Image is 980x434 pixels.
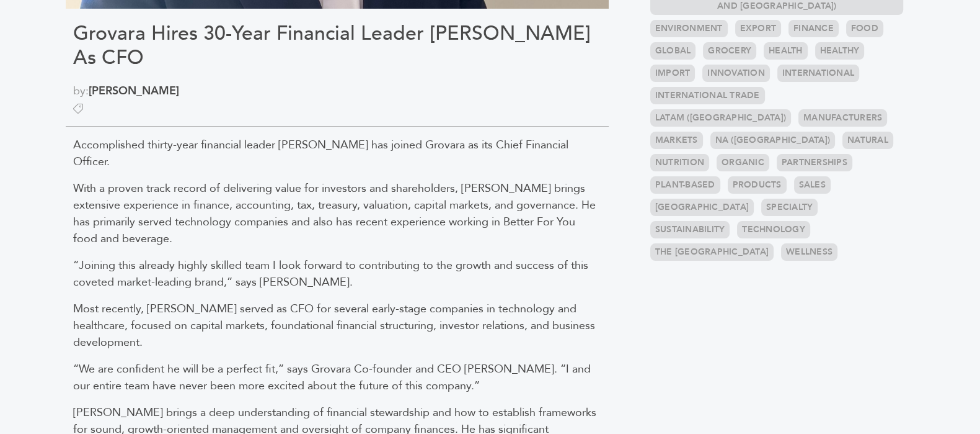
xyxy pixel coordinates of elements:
[650,243,774,261] a: the [GEOGRAPHIC_DATA]
[842,132,893,149] a: Natural
[764,42,808,60] a: Health
[728,176,787,194] a: Products
[846,20,883,37] a: Food
[703,42,756,60] a: Grocery
[777,154,852,171] a: Partnerships
[73,137,568,170] span: Accomplished thirty-year financial leader [PERSON_NAME] has joined Grovara as its Chief Financial...
[650,20,728,37] a: Environment
[777,65,859,82] a: International
[650,109,791,127] a: LATAM ([GEOGRAPHIC_DATA])
[735,20,782,37] a: Export
[73,22,601,70] h1: Grovara Hires 30-Year Financial Leader [PERSON_NAME] As CFO
[73,361,591,394] span: “We are confident he will be a perfect fit,” says Grovara Co-founder and CEO [PERSON_NAME]. “I an...
[650,176,720,194] a: Plant-based
[717,154,769,171] a: Organic
[73,83,601,99] span: by:
[702,65,770,82] a: Innovation
[650,221,730,238] a: Sustainability
[650,87,765,104] a: International Trade
[89,83,179,99] a: [PERSON_NAME]
[798,109,887,127] a: Manufacturers
[73,301,595,350] span: Most recently, [PERSON_NAME] served as CFO for several early-stage companies in technology and he...
[710,132,836,149] a: NA ([GEOGRAPHIC_DATA])
[650,132,703,149] a: Markets
[815,42,865,60] a: Healthy
[737,221,810,238] a: Technology
[794,176,831,194] a: Sales
[73,181,596,246] span: With a proven track record of delivering value for investors and shareholders, [PERSON_NAME] brin...
[650,154,709,171] a: Nutrition
[650,65,695,82] a: Import
[73,258,588,290] span: “Joining this already highly skilled team I look forward to contributing to the growth and succes...
[650,199,754,216] a: [GEOGRAPHIC_DATA]
[650,42,696,60] a: Global
[761,199,818,216] a: Specialty
[781,243,837,261] a: Wellness
[788,20,839,37] a: Finance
